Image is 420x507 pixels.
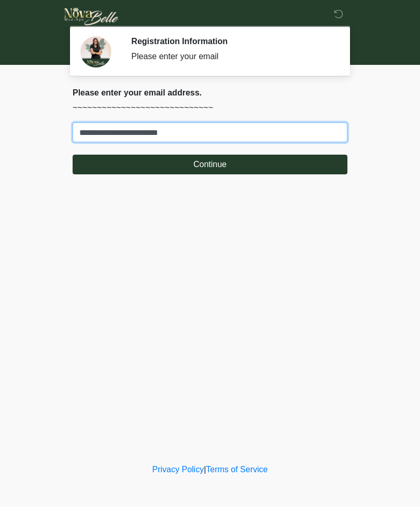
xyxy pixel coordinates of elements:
a: Terms of Service [206,465,268,474]
img: Agent Avatar [80,36,111,67]
h2: Please enter your email address. [73,88,347,98]
img: Novabelle medspa Logo [62,8,121,25]
a: | [204,465,206,474]
button: Continue [73,155,347,174]
a: Privacy Policy [152,465,204,474]
div: Please enter your email [131,50,332,63]
p: ~~~~~~~~~~~~~~~~~~~~~~~~~~~~~ [73,102,347,114]
h2: Registration Information [131,36,332,46]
